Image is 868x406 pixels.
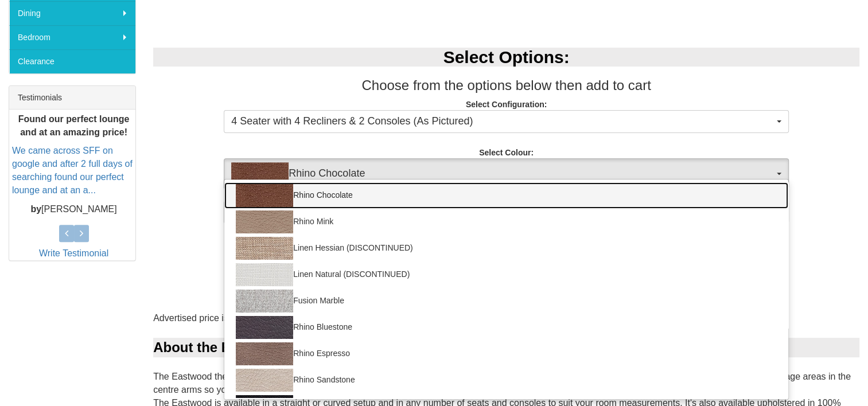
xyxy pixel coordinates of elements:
a: Rhino Chocolate [224,182,788,209]
img: Linen Natural (DISCONTINUED) [236,263,293,286]
a: Dining [9,1,135,25]
a: Rhino Sandstone [224,367,788,393]
a: Clearance [9,49,135,73]
img: Rhino Sandstone [236,369,293,392]
a: We came across SFF on google and after 2 full days of searching found our perfect lounge and at a... [12,146,133,195]
img: Rhino Mink [236,210,293,233]
button: Rhino ChocolateRhino Chocolate [224,158,789,189]
span: Rhino Chocolate [231,162,774,185]
button: 4 Seater with 4 Recliners & 2 Consoles (As Pictured) [224,110,789,133]
strong: Select Configuration: [466,100,547,109]
b: Found our perfect lounge and at an amazing price! [18,114,130,137]
img: Rhino Espresso [236,342,293,365]
a: Rhino Mink [224,209,788,235]
span: 4 Seater with 4 Recliners & 2 Consoles (As Pictured) [231,114,774,129]
img: Rhino Bluestone [236,316,293,339]
a: Write Testimonial [39,248,108,258]
a: Linen Hessian (DISCONTINUED) [224,235,788,261]
img: Rhino Chocolate [231,162,289,185]
strong: Select Colour: [479,148,534,157]
b: by [30,204,41,214]
a: Fusion Marble [224,288,788,314]
a: Rhino Espresso [224,341,788,367]
img: Fusion Marble [236,290,293,313]
a: Rhino Bluestone [224,314,788,341]
p: [PERSON_NAME] [12,203,135,216]
img: Linen Hessian (DISCONTINUED) [236,237,293,260]
img: Rhino Chocolate [236,184,293,207]
div: Testimonials [9,86,135,110]
h3: Choose from the options below then add to cart [153,78,859,93]
div: About the Eastwood Recliner Theatre Lounge: [153,338,859,357]
a: Linen Natural (DISCONTINUED) [224,261,788,288]
a: Bedroom [9,25,135,49]
b: Select Options: [443,48,570,67]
